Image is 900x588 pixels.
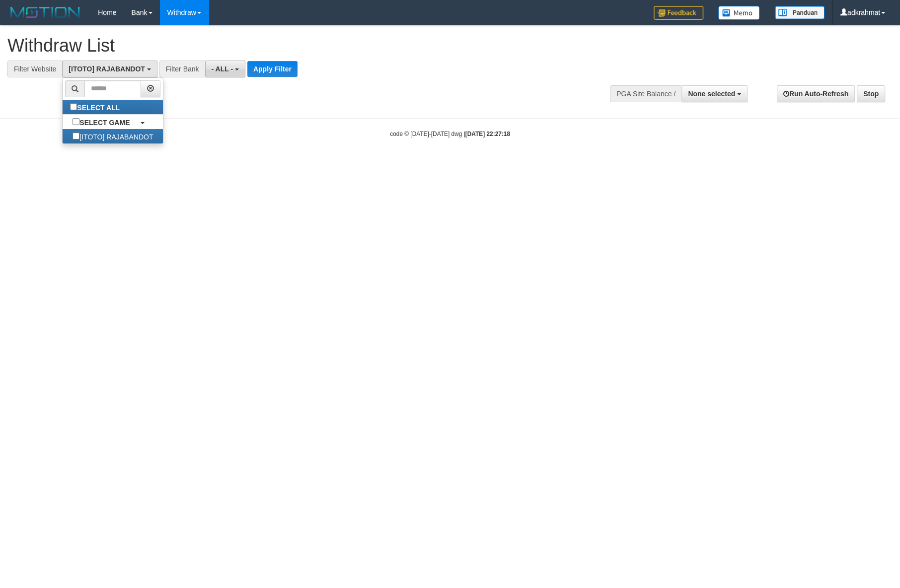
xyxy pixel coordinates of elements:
[681,85,748,102] button: None selected
[610,85,681,102] div: PGA Site Balance /
[212,65,233,73] span: - ALL -
[654,6,703,20] img: Feedback.jpg
[688,90,735,98] span: None selected
[390,131,510,137] small: code © [DATE]-[DATE] dwg |
[7,61,62,77] div: Filter Website
[465,131,510,137] strong: [DATE] 22:27:18
[7,36,590,56] h1: Withdraw List
[62,61,157,77] button: [ITOTO] RAJABANDOT
[69,65,145,73] span: [ITOTO] RAJABANDOT
[63,115,163,129] a: SELECT GAME
[718,6,760,20] img: Button%20Memo.svg
[159,61,205,77] div: Filter Bank
[63,129,163,143] label: [ITOTO] RAJABANDOT
[857,85,885,102] a: Stop
[73,132,79,139] input: [ITOTO] RAJABANDOT
[7,5,83,20] img: MOTION_logo.png
[70,103,77,110] input: SELECT ALL
[79,119,130,127] b: SELECT GAME
[775,6,825,19] img: panduan.png
[63,100,130,114] label: SELECT ALL
[73,118,79,125] input: SELECT GAME
[777,85,855,102] a: Run Auto-Refresh
[205,61,245,77] button: - ALL -
[247,61,298,77] button: Apply Filter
